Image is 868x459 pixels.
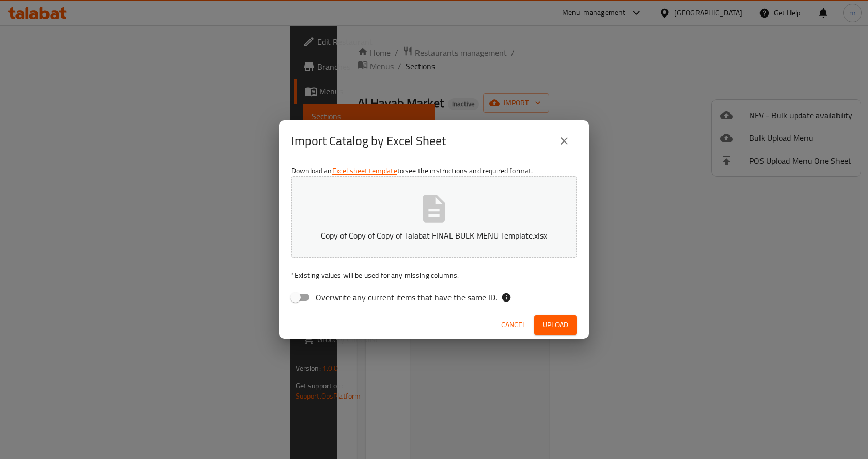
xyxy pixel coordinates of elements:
[307,229,561,242] p: Copy of Copy of Copy of Talabat FINAL BULK MENU Template.xlsx
[291,270,577,280] p: Existing values will be used for any missing columns.
[534,315,577,335] button: Upload
[291,133,446,149] h2: Import Catalog by Excel Sheet
[291,176,577,258] button: Copy of Copy of Copy of Talabat FINAL BULK MENU Template.xlsx
[279,162,589,311] div: Download an to see the instructions and required format.
[316,291,497,304] span: Overwrite any current items that have the same ID.
[542,319,568,331] span: Upload
[497,315,530,335] button: Cancel
[501,319,526,331] span: Cancel
[552,129,577,153] button: close
[501,292,512,303] svg: If the overwrite option isn't selected, then the items that match an existing ID will be ignored ...
[332,164,397,178] a: Excel sheet template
